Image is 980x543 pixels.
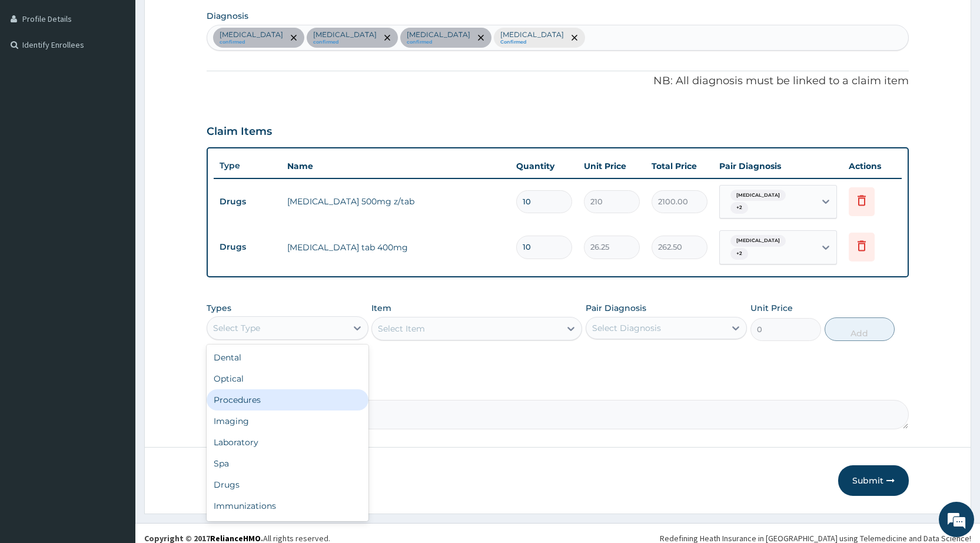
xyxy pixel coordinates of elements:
td: [MEDICAL_DATA] tab 400mg [281,236,510,259]
div: Immunizations [207,495,368,516]
span: remove selection option [288,32,299,43]
div: Others [207,516,368,538]
div: Optical [207,368,368,389]
button: Submit [838,465,909,496]
th: Pair Diagnosis [713,154,843,178]
p: NB: All diagnosis must be linked to a claim item [207,74,909,89]
div: Dental [207,347,368,368]
div: Select Type [213,322,260,334]
label: Types [207,303,231,313]
span: remove selection option [476,32,486,43]
img: d_794563401_company_1708531726252_794563401 [22,59,48,88]
label: Pair Diagnosis [586,302,646,314]
span: We're online! [68,148,162,267]
th: Unit Price [578,154,646,178]
div: Select Diagnosis [592,322,661,334]
div: Procedures [207,389,368,410]
span: + 2 [730,248,748,260]
span: remove selection option [382,32,393,43]
th: Name [281,154,510,178]
th: Quantity [510,154,578,178]
span: remove selection option [569,32,580,43]
textarea: Type your message and hit 'Enter' [6,322,224,363]
label: Item [371,302,391,314]
th: Type [214,155,281,177]
div: Drugs [207,474,368,495]
div: Chat with us now [61,66,198,81]
p: [MEDICAL_DATA] [313,30,377,39]
label: Unit Price [750,302,793,314]
td: Drugs [214,236,281,258]
small: confirmed [407,39,470,45]
div: Minimize live chat window [193,6,221,34]
div: Spa [207,453,368,474]
span: + 2 [730,202,748,214]
div: Laboratory [207,432,368,453]
small: confirmed [220,39,283,45]
div: Imaging [207,410,368,432]
span: [MEDICAL_DATA] [730,190,786,201]
p: [MEDICAL_DATA] [407,30,470,39]
td: Drugs [214,191,281,213]
p: [MEDICAL_DATA] [500,30,564,39]
td: [MEDICAL_DATA] 500mg z/tab [281,190,510,213]
small: confirmed [313,39,377,45]
th: Actions [843,154,902,178]
span: [MEDICAL_DATA] [730,235,786,247]
button: Add [825,317,895,341]
label: Comment [207,383,909,393]
label: Diagnosis [207,10,248,22]
th: Total Price [646,154,713,178]
small: Confirmed [500,39,564,45]
p: [MEDICAL_DATA] [220,30,283,39]
h3: Claim Items [207,125,272,138]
